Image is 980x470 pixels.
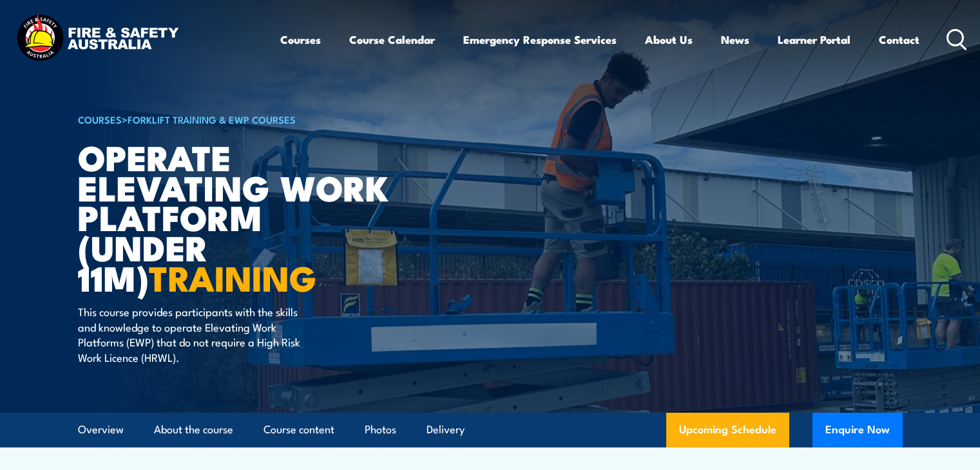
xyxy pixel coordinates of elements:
[280,23,321,57] a: Courses
[645,23,693,57] a: About Us
[778,23,850,57] a: Learner Portal
[349,23,435,57] a: Course Calendar
[427,413,465,447] a: Delivery
[666,413,789,447] a: Upcoming Schedule
[264,413,334,447] a: Course content
[149,250,316,303] strong: TRAINING
[78,111,396,127] h6: >
[812,413,903,447] button: Enquire Now
[78,112,122,126] a: COURSES
[78,142,396,292] h1: Operate Elevating Work Platform (under 11m)
[78,304,313,364] p: This course provides participants with the skills and knowledge to operate Elevating Work Platfor...
[463,23,617,57] a: Emergency Response Services
[128,112,296,126] a: Forklift Training & EWP Courses
[879,23,919,57] a: Contact
[78,413,124,447] a: Overview
[721,23,749,57] a: News
[154,413,233,447] a: About the course
[365,413,396,447] a: Photos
